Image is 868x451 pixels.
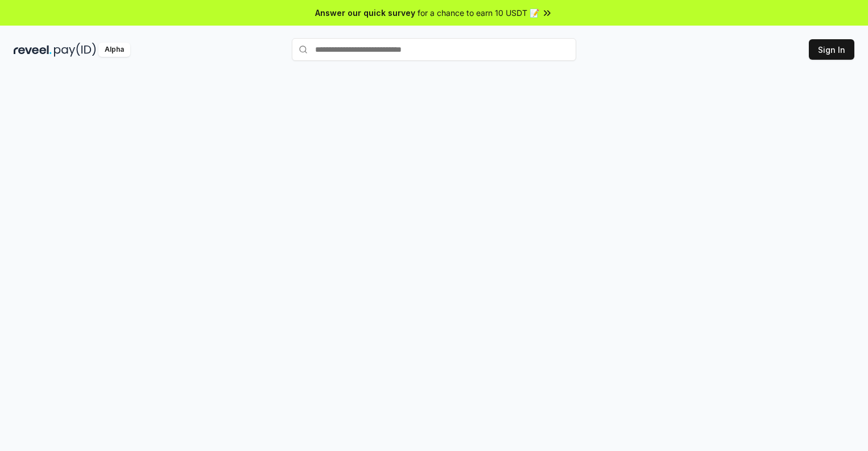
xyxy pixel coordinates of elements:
[418,7,539,19] span: for a chance to earn 10 USDT 📝
[98,43,130,57] div: Alpha
[315,7,415,19] span: Answer our quick survey
[54,43,96,57] img: pay_id
[809,39,854,60] button: Sign In
[14,43,52,57] img: reveel_dark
